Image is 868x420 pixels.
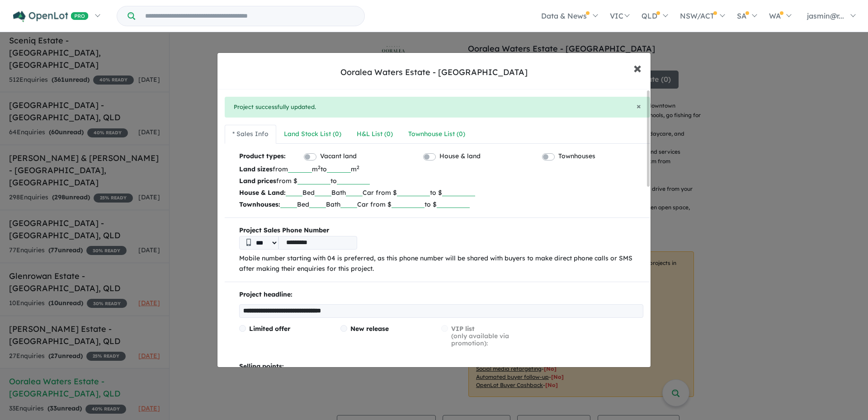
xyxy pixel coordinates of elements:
[637,102,641,110] button: Close
[239,200,280,208] b: Townhouses:
[239,253,643,275] p: Mobile number starting with 04 is preferred, as this phone number will be shared with buyers to m...
[284,129,341,140] div: Land Stock List ( 0 )
[137,6,363,26] input: Try estate name, suburb, builder or developer
[558,151,595,162] label: Townhouses
[239,225,643,236] b: Project Sales Phone Number
[408,129,465,140] div: Townhouse List ( 0 )
[239,165,273,173] b: Land sizes
[239,289,643,300] p: Project headline:
[239,175,643,187] p: from $ to
[357,129,393,140] div: H&L List ( 0 )
[13,11,89,22] img: Openlot PRO Logo White
[239,163,643,175] p: from m to m
[350,325,389,333] span: New release
[807,11,844,20] span: jasmin@r...
[318,164,321,170] sup: 2
[232,129,269,140] div: * Sales Info
[357,164,359,170] sup: 2
[439,151,481,162] label: House & land
[239,177,276,185] b: Land prices
[239,198,643,210] p: Bed Bath Car from $ to $
[239,189,286,197] b: House & Land:
[225,97,650,118] div: Project successfully updated.
[239,151,286,163] b: Product types:
[249,325,290,333] span: Limited offer
[340,66,528,78] div: Ooralea Waters Estate - [GEOGRAPHIC_DATA]
[320,151,357,162] label: Vacant land
[637,101,641,111] span: ×
[239,187,643,198] p: Bed Bath Car from $ to $
[239,361,643,372] p: Selling points:
[633,58,642,77] span: ×
[246,239,251,246] img: Phone icon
